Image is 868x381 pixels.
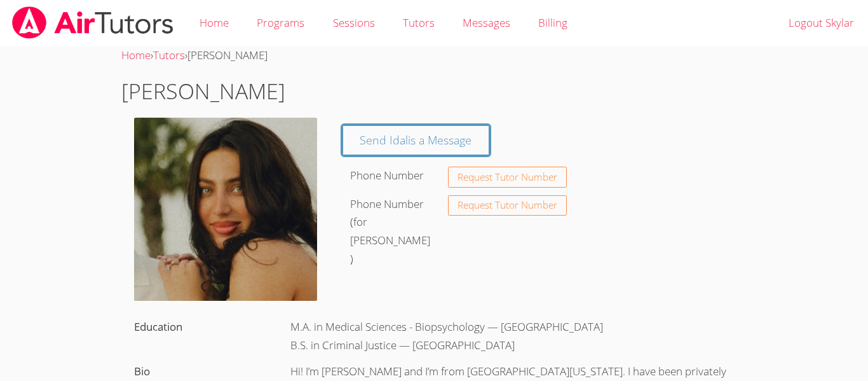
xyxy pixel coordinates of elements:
[134,319,182,334] label: Education
[458,172,557,182] span: Request Tutor Number
[153,48,185,62] a: Tutors
[134,364,150,378] label: Bio
[121,75,747,107] h1: [PERSON_NAME]
[350,168,424,183] label: Phone Number
[350,197,430,267] label: Phone Number (for [PERSON_NAME] )
[342,125,490,155] a: Send Idalis a Message
[11,6,175,39] img: airtutors_banner-c4298cdbf04f3fff15de1276eac7730deb9818008684d7c2e4769d2f7ddbe033.png
[121,46,747,65] div: › ›
[278,314,747,359] div: M.A. in Medical Sciences - Biopsychology — [GEOGRAPHIC_DATA] B.S. in Criminal Justice — [GEOGRAPH...
[448,167,567,188] button: Request Tutor Number
[121,48,151,62] a: Home
[134,118,317,301] img: avatar.png
[458,200,557,210] span: Request Tutor Number
[187,48,268,62] span: [PERSON_NAME]
[463,15,510,30] span: Messages
[448,195,567,216] button: Request Tutor Number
